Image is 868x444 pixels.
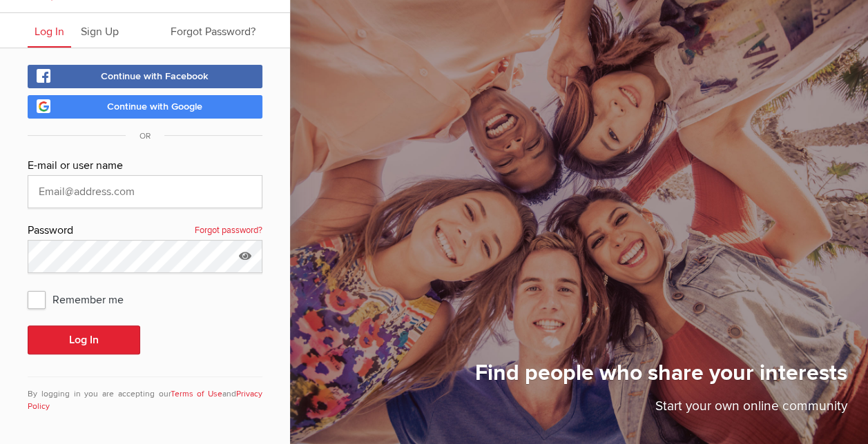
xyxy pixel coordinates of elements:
a: Sign Up [74,13,126,48]
div: By logging in you are accepting our and [28,376,262,413]
h1: Find people who share your interests [475,359,847,396]
button: Log In [28,325,140,354]
span: Continue with Google [107,101,202,112]
div: Password [28,222,262,240]
span: OR [126,131,164,141]
span: Log In [35,25,64,39]
span: Forgot Password? [171,25,255,39]
p: Start your own online community [475,396,847,423]
input: Email@address.com [28,175,262,208]
a: Terms of Use [171,389,223,399]
div: E-mail or user name [28,157,262,175]
span: Remember me [28,287,137,312]
a: Continue with Facebook [28,65,262,88]
span: Sign Up [81,25,119,39]
a: Log In [28,13,71,48]
a: Forgot password? [195,222,262,240]
a: Continue with Google [28,95,262,119]
a: Forgot Password? [164,13,262,48]
span: Continue with Facebook [101,70,209,82]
